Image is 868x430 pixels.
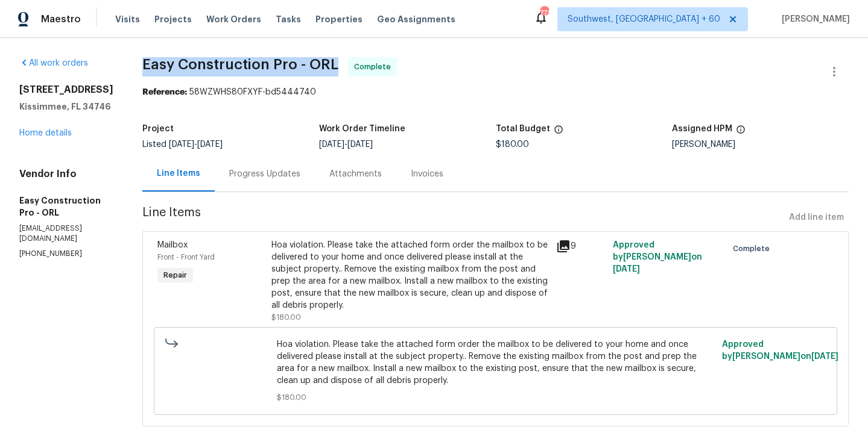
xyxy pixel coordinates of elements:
span: The total cost of line items that have been proposed by Opendoor. This sum includes line items th... [554,125,563,140]
span: Projects [154,13,192,25]
span: [DATE] [169,140,194,149]
p: [PHONE_NUMBER] [19,249,113,259]
div: Progress Updates [229,168,300,180]
span: Approved by [PERSON_NAME] on [613,241,702,273]
span: $180.00 [496,140,529,149]
span: Properties [315,13,363,25]
span: [DATE] [811,352,838,361]
h5: Project [142,125,174,133]
span: Listed [142,140,223,149]
div: Line Items [157,167,200,179]
span: Easy Construction Pro - ORL [142,57,338,72]
span: [DATE] [613,265,640,273]
span: Approved by [PERSON_NAME] on [722,340,838,361]
span: Southwest, [GEOGRAPHIC_DATA] + 60 [568,13,720,25]
h2: [STREET_ADDRESS] [19,84,113,96]
span: - [169,140,223,149]
span: Maestro [41,13,81,25]
div: 771 [540,7,548,19]
span: Work Orders [206,13,261,25]
span: Mailbox [157,241,188,249]
span: The hpm assigned to this work order. [736,125,746,140]
span: [PERSON_NAME] [777,13,850,25]
div: 58WZWHS80FXYF-bd5444740 [142,86,849,98]
span: Hoa violation. Please take the attached form order the mailbox to be delivered to your home and o... [277,338,715,387]
span: Line Items [142,207,784,229]
h5: Kissimmee, FL 34746 [19,101,113,113]
span: Visits [115,13,140,25]
div: [PERSON_NAME] [672,140,849,149]
span: Front - Front Yard [157,254,215,261]
h5: Assigned HPM [672,125,732,133]
span: Tasks [276,15,301,23]
span: Repair [159,269,192,281]
h5: Total Budget [496,125,550,133]
div: Invoices [411,168,443,180]
span: - [319,140,373,149]
h5: Easy Construction Pro - ORL [19,195,113,219]
span: $180.00 [277,391,715,404]
a: All work orders [19,59,88,67]
span: Complete [354,61,396,73]
div: Attachments [329,168,382,180]
div: Hoa violation. Please take the attached form order the mailbox to be delivered to your home and o... [271,239,549,311]
span: [DATE] [319,140,344,149]
h5: Work Order Timeline [319,125,405,133]
span: [DATE] [347,140,373,149]
div: 9 [556,239,606,254]
span: Complete [733,243,775,255]
span: $180.00 [271,314,301,321]
p: [EMAIL_ADDRESS][DOMAIN_NAME] [19,223,113,244]
span: [DATE] [197,140,223,149]
span: Geo Assignments [377,13,455,25]
a: Home details [19,129,72,137]
b: Reference: [142,88,187,96]
h4: Vendor Info [19,168,113,180]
